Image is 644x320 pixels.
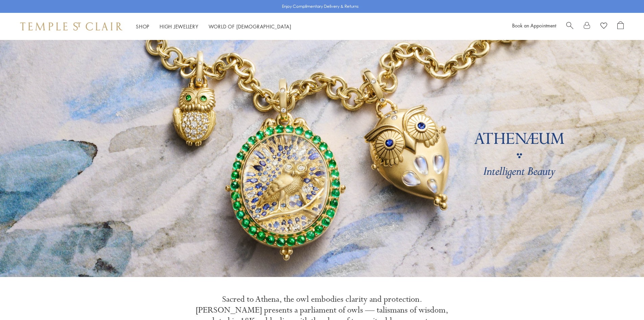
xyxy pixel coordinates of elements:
a: High JewelleryHigh Jewellery [160,23,198,30]
nav: Main navigation [136,22,291,31]
a: Book an Appointment [512,22,556,29]
img: Temple St. Clair [20,22,122,30]
a: View Wishlist [600,21,607,31]
a: Search [566,21,573,31]
a: Open Shopping Bag [617,21,624,31]
a: World of [DEMOGRAPHIC_DATA]World of [DEMOGRAPHIC_DATA] [209,23,291,30]
p: Enjoy Complimentary Delivery & Returns [282,3,359,10]
a: ShopShop [136,23,149,30]
iframe: Gorgias live chat messenger [610,288,637,313]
